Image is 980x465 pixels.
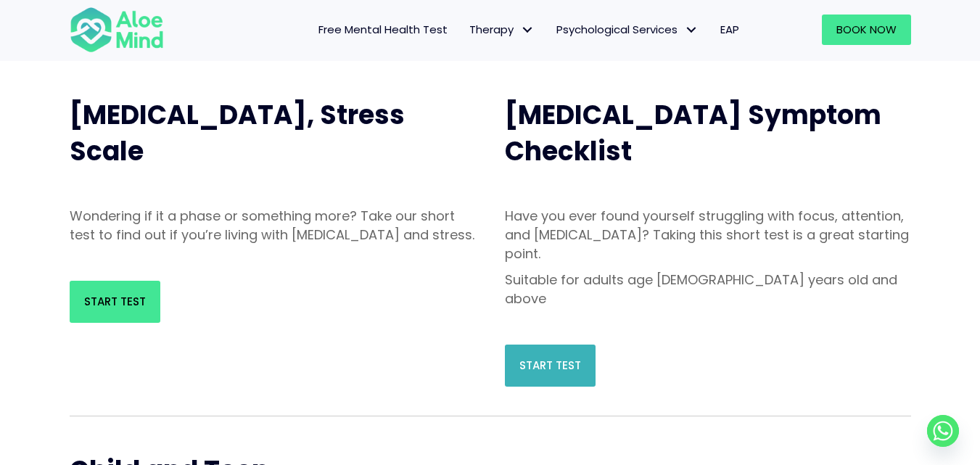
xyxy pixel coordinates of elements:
[505,96,881,170] span: [MEDICAL_DATA] Symptom Checklist
[505,271,911,308] p: Suitable for adults age [DEMOGRAPHIC_DATA] years old and above
[183,15,750,45] nav: Menu
[70,96,405,170] span: [MEDICAL_DATA], Stress Scale
[505,207,911,263] p: Have you ever found yourself struggling with focus, attention, and [MEDICAL_DATA]? Taking this sh...
[469,22,535,37] span: Therapy
[70,281,160,323] a: Start Test
[681,20,702,41] span: Psychological Services: submenu
[519,358,581,373] span: Start Test
[517,20,538,41] span: Therapy: submenu
[822,15,911,45] a: Book Now
[505,345,596,387] a: Start Test
[836,22,897,37] span: Book Now
[70,207,476,244] p: Wondering if it a phase or something more? Take our short test to find out if you’re living with ...
[545,15,709,45] a: Psychological ServicesPsychological Services: submenu
[84,294,146,309] span: Start Test
[556,22,699,37] span: Psychological Services
[720,22,739,37] span: EAP
[70,6,164,54] img: Aloe mind Logo
[308,15,458,45] a: Free Mental Health Test
[709,15,750,45] a: EAP
[458,15,545,45] a: TherapyTherapy: submenu
[318,22,448,37] span: Free Mental Health Test
[927,415,959,447] a: Whatsapp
